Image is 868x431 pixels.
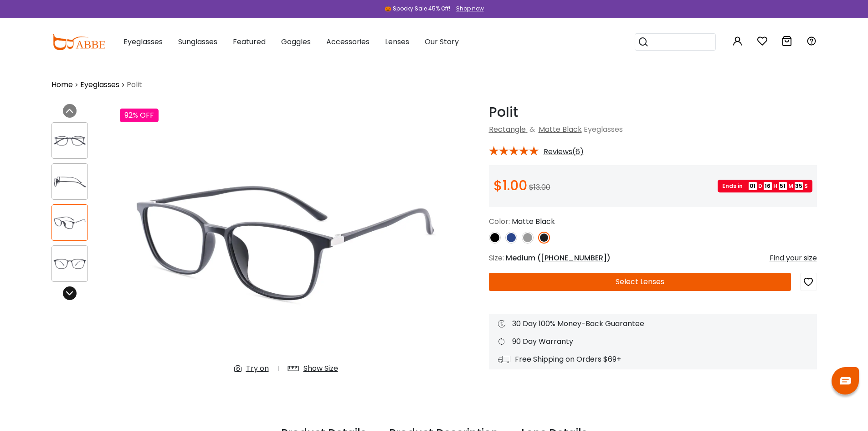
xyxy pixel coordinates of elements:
[326,36,370,47] span: Accessories
[120,104,452,381] img: Polit Matte-black TR Eyeglasses , UniversalBridgeFit Frames from ABBE Glasses
[541,253,607,263] span: [PHONE_NUMBER]
[303,363,338,374] div: Show Size
[512,216,555,227] span: Matte Black
[722,182,747,190] span: Ends in
[385,5,450,13] div: 🎃 Spooky Sale 45% Off!
[764,182,772,190] span: 16
[498,318,808,329] div: 30 Day 100% Money-Back Guarantee
[425,36,459,47] span: Our Story
[544,148,584,156] span: Reviews(6)
[489,216,510,227] span: Color:
[489,104,817,120] h1: Polit
[51,34,105,50] img: abbeglasses.com
[52,214,87,232] img: Polit Matte-black TR Eyeglasses , UniversalBridgeFit Frames from ABBE Glasses
[584,124,623,135] span: Eyeglasses
[528,124,537,135] span: &
[452,5,484,12] a: Shop now
[120,109,159,122] div: 92% OFF
[539,124,582,135] a: Matte Black
[51,79,73,90] a: Home
[788,182,793,190] span: M
[529,182,550,192] span: $13.00
[749,182,757,190] span: 01
[52,132,87,150] img: Polit Matte-black TR Eyeglasses , UniversalBridgeFit Frames from ABBE Glasses
[795,182,803,190] span: 35
[178,36,217,47] span: Sunglasses
[779,182,787,190] span: 51
[770,253,817,264] div: Find your size
[840,377,851,384] img: chat
[80,79,119,90] a: Eyeglasses
[246,363,269,374] div: Try on
[385,36,409,47] span: Lenses
[773,182,777,190] span: H
[498,354,808,365] div: Free Shipping on Orders $69+
[123,36,163,47] span: Eyeglasses
[489,124,526,135] a: Rectangle
[489,253,504,263] span: Size:
[52,255,87,273] img: Polit Matte-black TR Eyeglasses , UniversalBridgeFit Frames from ABBE Glasses
[127,79,142,90] span: Polit
[456,5,484,13] div: Shop now
[489,273,791,291] button: Select Lenses
[506,253,611,263] span: Medium ( )
[52,173,87,191] img: Polit Matte-black TR Eyeglasses , UniversalBridgeFit Frames from ABBE Glasses
[498,336,808,347] div: 90 Day Warranty
[281,36,311,47] span: Goggles
[804,182,808,190] span: S
[233,36,266,47] span: Featured
[758,182,762,190] span: D
[493,176,527,195] span: $1.00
